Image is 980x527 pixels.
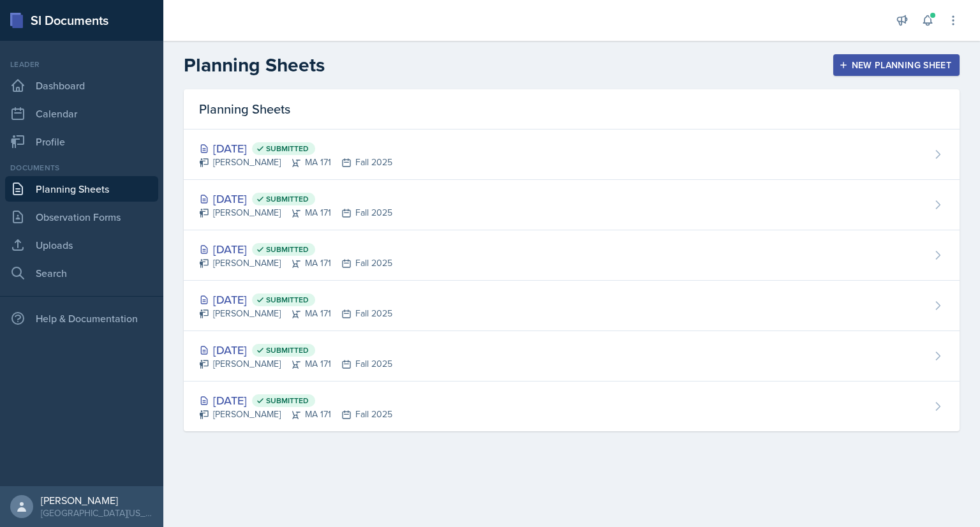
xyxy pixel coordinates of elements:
div: Help & Documentation [5,306,158,331]
a: Calendar [5,101,158,126]
div: [GEOGRAPHIC_DATA][US_STATE] in [GEOGRAPHIC_DATA] [41,507,153,519]
div: [PERSON_NAME] MA 171 Fall 2025 [199,256,392,270]
a: [DATE] Submitted [PERSON_NAME]MA 171Fall 2025 [184,382,960,431]
div: [PERSON_NAME] MA 171 Fall 2025 [199,408,392,421]
div: Leader [5,59,158,70]
div: [DATE] [199,341,392,359]
div: New Planning Sheet [842,60,951,70]
a: Uploads [5,232,158,258]
a: Planning Sheets [5,176,158,202]
button: New Planning Sheet [833,54,960,76]
a: [DATE] Submitted [PERSON_NAME]MA 171Fall 2025 [184,331,960,382]
span: Submitted [266,244,309,255]
div: [PERSON_NAME] MA 171 Fall 2025 [199,357,392,371]
div: Planning Sheets [184,89,960,130]
div: [PERSON_NAME] MA 171 Fall 2025 [199,206,392,219]
a: [DATE] Submitted [PERSON_NAME]MA 171Fall 2025 [184,230,960,281]
div: [DATE] [199,140,392,157]
h2: Planning Sheets [184,54,325,77]
span: Submitted [266,144,309,154]
a: Observation Forms [5,204,158,230]
div: [PERSON_NAME] [41,494,153,507]
div: [DATE] [199,190,392,207]
a: [DATE] Submitted [PERSON_NAME]MA 171Fall 2025 [184,130,960,180]
div: Documents [5,162,158,174]
a: Profile [5,129,158,154]
div: [DATE] [199,291,392,308]
a: [DATE] Submitted [PERSON_NAME]MA 171Fall 2025 [184,281,960,331]
div: [PERSON_NAME] MA 171 Fall 2025 [199,307,392,320]
a: [DATE] Submitted [PERSON_NAME]MA 171Fall 2025 [184,180,960,230]
div: [DATE] [199,392,392,409]
div: [PERSON_NAME] MA 171 Fall 2025 [199,156,392,169]
span: Submitted [266,345,309,355]
span: Submitted [266,396,309,406]
span: Submitted [266,194,309,204]
span: Submitted [266,295,309,305]
div: [DATE] [199,241,392,258]
a: Search [5,260,158,286]
a: Dashboard [5,73,158,98]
